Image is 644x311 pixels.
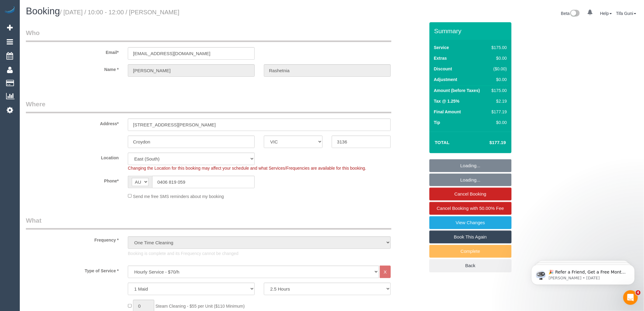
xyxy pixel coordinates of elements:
[522,252,644,295] iframe: Intercom notifications message
[21,153,123,161] label: Location
[128,166,366,171] span: Changing the Location for this booking may affect your schedule and what Services/Frequencies are...
[26,216,391,230] legend: What
[471,140,506,145] h4: $177.19
[429,231,512,243] a: Book This Again
[434,76,457,83] label: Adjustment
[26,28,391,42] legend: Who
[489,98,507,104] div: $2.19
[434,109,461,115] label: Final Amount
[21,47,123,55] label: Email*
[21,266,123,274] label: Type of Service *
[26,100,391,113] legend: Where
[128,47,255,60] input: Email*
[434,98,460,104] label: Tax @ 1.25%
[60,9,180,16] small: / [DATE] / 10:00 - 12:00 / [PERSON_NAME]
[429,202,512,215] a: Cancel Booking with 50.00% Fee
[489,44,507,51] div: $175.00
[264,64,391,77] input: Last Name*
[21,176,123,184] label: Phone*
[429,216,512,229] a: View Changes
[489,55,507,61] div: $0.00
[21,235,123,243] label: Frequency *
[600,11,612,16] a: Help
[332,136,390,148] input: Post Code*
[128,136,255,148] input: Suburb*
[623,290,638,305] iframe: Intercom live chat
[489,76,507,83] div: $0.00
[489,109,507,115] div: $177.19
[21,118,123,127] label: Address*
[489,87,507,94] div: $175.00
[21,64,123,72] label: Name *
[128,250,391,256] p: Booking is complete and its Frequency cannot be changed
[489,66,507,72] div: ($0.00)
[152,176,255,188] input: Phone*
[128,64,255,77] input: First Name*
[561,11,580,16] a: Beta
[133,194,224,199] span: Send me free SMS reminders about my booking
[435,140,450,145] strong: Total
[570,10,580,18] img: New interface
[156,304,245,309] span: Steam Cleaning - $55 per Unit ($110 Minimum)
[4,6,16,15] img: Automaid Logo
[434,66,452,72] label: Discount
[437,206,504,211] span: Cancel Booking with 50.00% Fee
[434,44,449,51] label: Service
[636,290,641,295] span: 4
[429,188,512,200] a: Cancel Booking
[434,119,440,125] label: Tip
[429,259,512,272] a: Back
[434,27,509,34] h3: Summary
[434,55,447,61] label: Extras
[489,119,507,125] div: $0.00
[434,87,480,94] label: Amount (before Taxes)
[616,11,636,16] a: Tifa Guni
[26,6,60,16] span: Booking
